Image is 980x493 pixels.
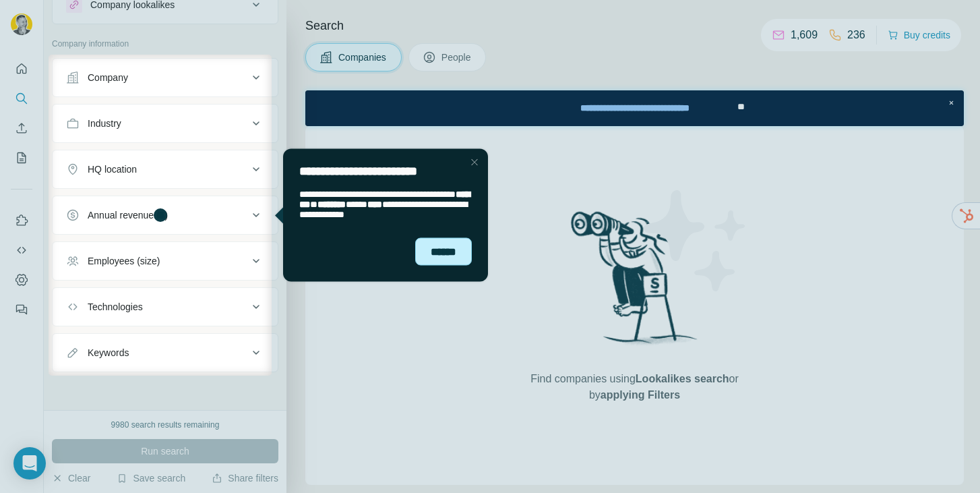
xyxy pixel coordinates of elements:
[53,337,278,369] button: Keywords
[88,346,129,359] div: Keywords
[88,300,143,314] div: Technologies
[53,291,278,323] button: Technologies
[88,163,137,176] div: HQ location
[88,117,121,130] div: Industry
[53,61,278,94] button: Company
[639,5,652,19] div: Close Step
[88,254,160,268] div: Employees (size)
[237,3,422,32] div: Watch our October Product update
[53,107,278,140] button: Industry
[53,153,278,185] button: HQ location
[88,208,168,222] div: Annual revenue ($)
[88,71,128,84] div: Company
[53,199,278,231] button: Annual revenue ($)
[272,146,491,285] iframe: Tooltip
[53,245,278,277] button: Employees (size)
